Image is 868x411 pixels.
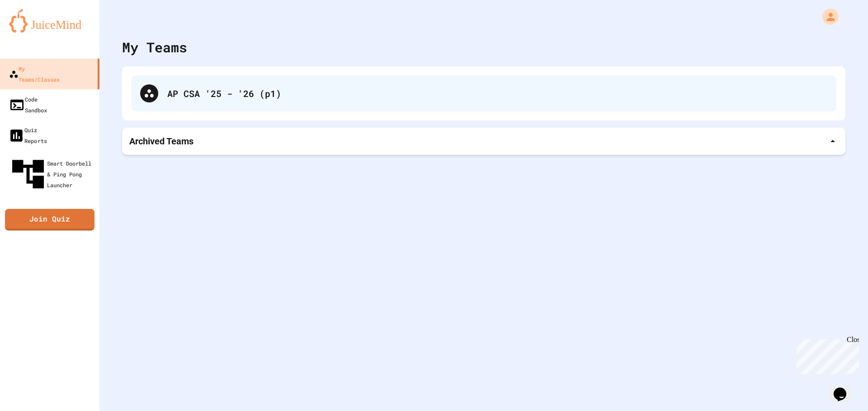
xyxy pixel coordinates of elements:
div: My Teams/Classes [9,63,60,85]
div: My Account [813,6,841,27]
div: Code Sandbox [9,94,47,115]
img: logo-orange.svg [9,9,90,32]
div: Chat with us now!Close [4,4,62,57]
div: AP CSA '25 - '26 (p1) [167,87,827,100]
iframe: chat widget [830,375,859,402]
div: Quiz Reports [9,125,47,147]
a: Join Quiz [5,209,94,231]
div: Smart Doorbell & Ping Pong Launcher [9,155,96,193]
div: My Teams [122,37,187,57]
p: Archived Teams [129,135,193,148]
div: AP CSA '25 - '26 (p1) [131,75,836,111]
iframe: chat widget [793,336,859,374]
